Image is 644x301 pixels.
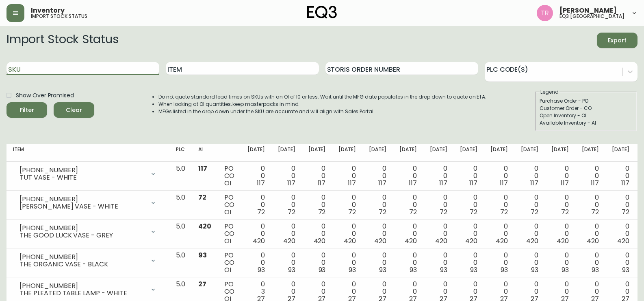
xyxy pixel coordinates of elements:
[369,252,386,274] div: 0 0
[622,207,629,217] span: 72
[430,194,447,216] div: 0 0
[393,144,423,162] th: [DATE]
[308,223,326,245] div: 0 0
[430,165,447,187] div: 0 0
[501,265,508,275] span: 93
[603,35,631,46] span: Export
[198,250,207,260] span: 93
[530,178,538,188] span: 117
[621,178,629,188] span: 117
[559,14,624,19] h5: eq3 [GEOGRAPHIC_DATA]
[582,165,599,187] div: 0 0
[287,178,295,188] span: 117
[469,178,477,188] span: 117
[20,261,145,268] div: THE ORGANIC VASE - BLACK
[348,207,356,217] span: 72
[399,165,417,187] div: 0 0
[545,144,575,162] th: [DATE]
[559,7,617,14] span: [PERSON_NAME]
[198,222,211,231] span: 420
[622,265,629,275] span: 93
[430,252,447,274] div: 0 0
[430,223,447,245] div: 0 0
[490,252,508,274] div: 0 0
[551,223,569,245] div: 0 0
[591,207,599,217] span: 72
[405,236,417,246] span: 420
[247,194,265,216] div: 0 0
[378,178,386,188] span: 117
[13,165,163,183] div: [PHONE_NUMBER]TUT VASE - WHITE
[7,102,47,118] button: Filter
[348,178,356,188] span: 117
[20,253,145,261] div: [PHONE_NUMBER]
[540,97,632,105] div: Purchase Order - PO
[460,165,477,187] div: 0 0
[278,165,295,187] div: 0 0
[470,265,477,275] span: 93
[617,236,629,246] span: 420
[257,207,265,217] span: 72
[224,236,231,246] span: OI
[561,207,569,217] span: 72
[521,165,538,187] div: 0 0
[379,265,386,275] span: 93
[575,144,606,162] th: [DATE]
[423,144,454,162] th: [DATE]
[338,165,356,187] div: 0 0
[60,105,88,115] span: Clear
[409,207,417,217] span: 72
[435,236,447,246] span: 420
[551,194,569,216] div: 0 0
[332,144,362,162] th: [DATE]
[7,144,169,162] th: Item
[253,236,265,246] span: 420
[561,178,569,188] span: 117
[192,144,218,162] th: AI
[526,236,538,246] span: 420
[531,265,538,275] span: 93
[308,252,326,274] div: 0 0
[319,265,326,275] span: 93
[612,194,629,216] div: 0 0
[362,144,393,162] th: [DATE]
[344,236,356,246] span: 420
[409,178,417,188] span: 117
[562,265,569,275] span: 93
[582,223,599,245] div: 0 0
[460,194,477,216] div: 0 0
[582,252,599,274] div: 0 0
[369,223,386,245] div: 0 0
[20,196,145,203] div: [PHONE_NUMBER]
[440,265,447,275] span: 93
[224,223,234,245] div: PO CO
[20,290,145,297] div: THE PLEATED TABLE LAMP - WHITE
[20,174,145,181] div: TUT VASE - WHITE
[224,252,234,274] div: PO CO
[31,14,87,19] h5: import stock status
[592,265,599,275] span: 93
[13,223,163,241] div: [PHONE_NUMBER]THE GOOD LUCK VASE - GREY
[283,236,295,246] span: 420
[591,178,599,188] span: 117
[224,265,231,275] span: OI
[521,252,538,274] div: 0 0
[612,165,629,187] div: 0 0
[302,144,332,162] th: [DATE]
[198,193,206,202] span: 72
[20,224,145,232] div: [PHONE_NUMBER]
[551,165,569,187] div: 0 0
[169,248,192,277] td: 5.0
[318,178,326,188] span: 117
[224,194,234,216] div: PO CO
[318,207,326,217] span: 72
[31,7,65,14] span: Inventory
[557,236,569,246] span: 420
[490,223,508,245] div: 0 0
[54,102,94,118] button: Clear
[20,105,34,115] div: Filter
[169,220,192,248] td: 5.0
[490,194,508,216] div: 0 0
[169,191,192,220] td: 5.0
[278,194,295,216] div: 0 0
